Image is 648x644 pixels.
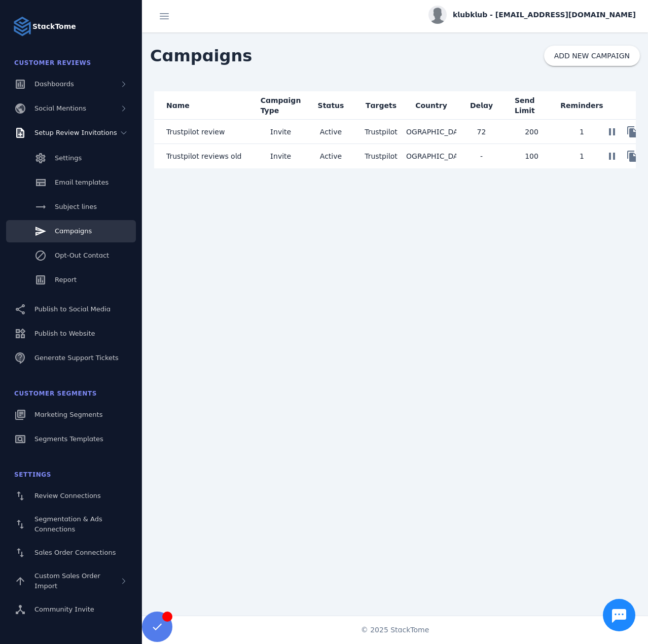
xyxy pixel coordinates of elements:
[6,509,136,540] a: Segmentation & Ads Connections
[544,46,640,66] button: ADD NEW CAMPAIGN
[14,390,97,397] span: Customer Segments
[6,542,136,564] a: Sales Order Connections
[306,120,356,144] mat-cell: Active
[557,144,607,168] mat-cell: 1
[456,144,507,168] mat-cell: -
[55,203,97,210] span: Subject lines
[453,10,636,20] span: klubklub - [EMAIL_ADDRESS][DOMAIN_NAME]
[142,35,260,76] span: Campaigns
[34,330,95,337] span: Publish to Website
[356,91,406,120] mat-header-cell: Targets
[428,6,447,24] img: profile.jpg
[55,154,82,162] span: Settings
[406,144,456,168] mat-cell: [GEOGRAPHIC_DATA]
[6,428,136,450] a: Segments Templates
[456,91,507,120] mat-header-cell: Delay
[6,171,136,194] a: Email templates
[34,515,102,533] span: Segmentation & Ads Connections
[557,91,607,120] mat-header-cell: Reminders
[12,16,32,37] img: Logo image
[14,59,91,66] span: Customer Reviews
[34,129,117,136] span: Setup Review Invitations
[32,21,76,32] strong: StackTome
[34,572,100,590] span: Custom Sales Order Import
[6,598,136,621] a: Community Invite
[554,52,630,59] span: ADD NEW CAMPAIGN
[306,91,356,120] mat-header-cell: Status
[456,120,507,144] mat-cell: 72
[6,323,136,345] a: Publish to Website
[270,150,291,162] span: Invite
[34,549,116,556] span: Sales Order Connections
[361,625,429,635] span: © 2025 StackTome
[507,120,557,144] mat-cell: 200
[34,411,102,418] span: Marketing Segments
[365,152,398,160] span: Trustpilot
[6,220,136,242] a: Campaigns
[34,435,103,443] span: Segments Templates
[507,91,557,120] mat-header-cell: Send Limit
[34,305,111,313] span: Publish to Social Media
[6,485,136,507] a: Review Connections
[6,347,136,369] a: Generate Support Tickets
[6,147,136,169] a: Settings
[428,6,636,24] button: klubklub - [EMAIL_ADDRESS][DOMAIN_NAME]
[34,104,86,112] span: Social Mentions
[270,126,291,138] span: Invite
[34,605,94,613] span: Community Invite
[14,471,51,478] span: Settings
[256,91,306,120] mat-header-cell: Campaign Type
[34,354,119,362] span: Generate Support Tickets
[166,126,225,138] span: Trustpilot review
[55,276,77,283] span: Report
[55,227,92,235] span: Campaigns
[34,80,74,88] span: Dashboards
[6,298,136,320] a: Publish to Social Media
[6,269,136,291] a: Report
[6,196,136,218] a: Subject lines
[406,91,456,120] mat-header-cell: Country
[507,144,557,168] mat-cell: 100
[306,144,356,168] mat-cell: Active
[34,492,101,499] span: Review Connections
[557,120,607,144] mat-cell: 1
[55,178,109,186] span: Email templates
[6,244,136,267] a: Opt-Out Contact
[6,404,136,426] a: Marketing Segments
[55,252,109,259] span: Opt-Out Contact
[365,128,398,136] span: Trustpilot
[406,120,456,144] mat-cell: [GEOGRAPHIC_DATA]
[154,91,256,120] mat-header-cell: Name
[166,150,241,162] span: Trustpilot reviews old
